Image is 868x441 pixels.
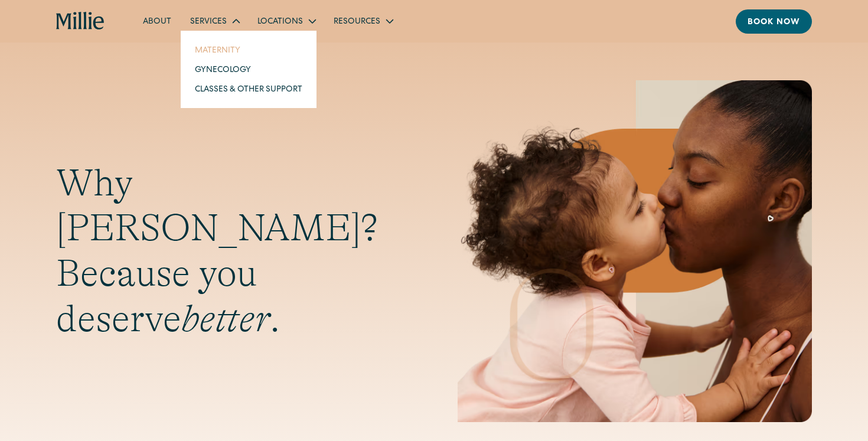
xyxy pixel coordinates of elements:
[248,11,324,31] div: Locations
[185,60,312,79] a: Gynecology
[181,298,270,340] em: better
[185,79,312,99] a: Classes & Other Support
[56,161,410,342] h1: Why [PERSON_NAME]? Because you deserve .
[257,16,303,28] div: Locations
[185,40,312,60] a: Maternity
[748,17,800,29] div: Book now
[56,12,105,31] a: home
[181,11,248,31] div: Services
[133,11,181,31] a: About
[458,80,812,422] img: Mother and baby sharing a kiss, highlighting the emotional bond and nurturing care at the heart o...
[736,9,812,34] a: Book now
[324,11,402,31] div: Resources
[190,16,227,28] div: Services
[334,16,380,28] div: Resources
[181,31,316,108] nav: Services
